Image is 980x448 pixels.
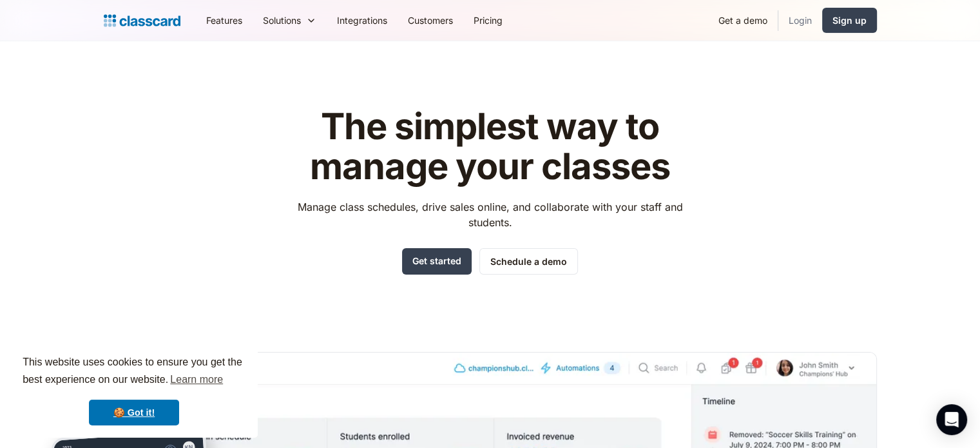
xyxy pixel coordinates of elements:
[196,6,253,35] a: Features
[398,6,463,35] a: Customers
[479,248,578,275] a: Schedule a demo
[285,199,695,230] p: Manage class schedules, drive sales online, and collaborate with your staff and students.
[89,400,179,425] a: dismiss cookie message
[402,248,472,275] a: Get started
[832,14,867,27] div: Sign up
[327,6,398,35] a: Integrations
[23,355,245,389] span: This website uses cookies to ensure you get the best experience on our website.
[778,6,822,35] a: Login
[285,107,695,186] h1: The simplest way to manage your classes
[104,12,180,30] a: home
[822,8,877,33] a: Sign up
[708,6,778,35] a: Get a demo
[253,6,327,35] div: Solutions
[936,404,967,435] div: Open Intercom Messenger
[263,14,301,27] div: Solutions
[168,370,225,389] a: learn more about cookies
[10,342,258,438] div: cookieconsent
[463,6,513,35] a: Pricing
